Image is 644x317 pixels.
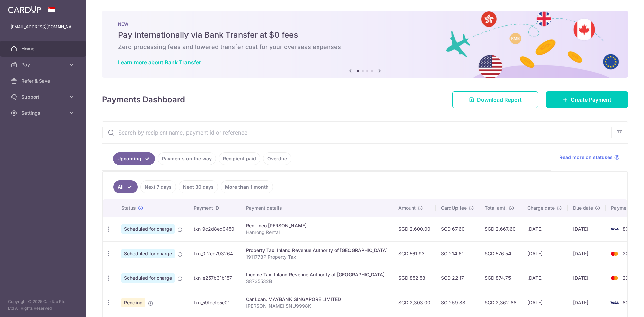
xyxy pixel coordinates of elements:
[522,241,568,266] td: [DATE]
[102,11,628,78] img: Bank transfer banner
[188,241,240,266] td: txn_0f2cc793264
[398,205,416,211] span: Amount
[522,217,568,241] td: [DATE]
[263,152,291,165] a: Overdue
[246,271,388,278] div: Income Tax. Inland Revenue Authority of [GEOGRAPHIC_DATA]
[121,249,175,258] span: Scheduled for charge
[240,199,393,217] th: Payment details
[393,266,436,290] td: SGD 852.58
[221,180,273,193] a: More than 1 month
[8,5,41,13] img: CardUp
[571,96,611,104] span: Create Payment
[436,290,479,315] td: SGD 59.88
[21,110,66,116] span: Settings
[118,30,612,40] h5: Pay internationally via Bank Transfer at $0 fees
[568,217,606,241] td: [DATE]
[179,180,218,193] a: Next 30 days
[11,23,75,30] p: [EMAIL_ADDRESS][DOMAIN_NAME]
[118,59,201,66] a: Learn more about Bank Transfer
[158,152,216,165] a: Payments on the way
[441,205,467,211] span: CardUp fee
[102,122,611,143] input: Search by recipient name, payment id or reference
[573,205,593,211] span: Due date
[219,152,260,165] a: Recipient paid
[608,225,621,233] img: Bank Card
[568,290,606,315] td: [DATE]
[246,254,388,260] p: 1911778P Property Tax
[188,266,240,290] td: txn_e257b31b157
[113,152,155,165] a: Upcoming
[102,94,185,106] h4: Payments Dashboard
[121,298,145,307] span: Pending
[121,224,175,234] span: Scheduled for charge
[527,205,555,211] span: Charge date
[559,154,613,161] span: Read more on statuses
[21,77,66,84] span: Refer & Save
[393,217,436,241] td: SGD 2,600.00
[479,241,522,266] td: SGD 576.54
[188,199,240,217] th: Payment ID
[477,96,522,104] span: Download Report
[623,275,634,281] span: 2216
[121,273,175,283] span: Scheduled for charge
[568,241,606,266] td: [DATE]
[246,222,388,229] div: Rent. neo [PERSON_NAME]
[246,229,388,236] p: Hanrong Rental
[608,299,621,307] img: Bank Card
[246,296,388,303] div: Car Loan. MAYBANK SINGAPORE LIMITED
[623,300,634,305] span: 8337
[118,43,612,51] h6: Zero processing fees and lowered transfer cost for your overseas expenses
[485,205,507,211] span: Total amt.
[246,278,388,285] p: S8735532B
[608,250,621,258] img: Bank Card
[188,290,240,315] td: txn_59fccfe5e01
[21,94,66,100] span: Support
[436,217,479,241] td: SGD 67.60
[246,303,388,309] p: [PERSON_NAME] SNU9998K
[522,290,568,315] td: [DATE]
[452,91,538,108] a: Download Report
[623,251,634,256] span: 2216
[436,241,479,266] td: SGD 14.61
[436,266,479,290] td: SGD 22.17
[140,180,176,193] a: Next 7 days
[479,290,522,315] td: SGD 2,362.88
[113,180,138,193] a: All
[546,91,628,108] a: Create Payment
[246,247,388,254] div: Property Tax. Inland Revenue Authority of [GEOGRAPHIC_DATA]
[21,61,66,68] span: Pay
[608,274,621,282] img: Bank Card
[118,21,612,27] p: NEW
[188,217,240,241] td: txn_9c2d8ed9450
[623,226,634,232] span: 8337
[522,266,568,290] td: [DATE]
[559,154,620,161] a: Read more on statuses
[479,266,522,290] td: SGD 874.75
[121,205,136,211] span: Status
[568,266,606,290] td: [DATE]
[393,241,436,266] td: SGD 561.93
[479,217,522,241] td: SGD 2,667.60
[21,45,66,52] span: Home
[393,290,436,315] td: SGD 2,303.00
